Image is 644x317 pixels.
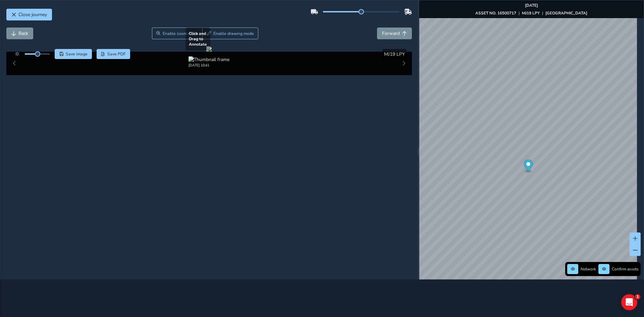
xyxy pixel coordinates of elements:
button: Forward [377,28,412,39]
button: PDF [97,49,130,59]
div: Map marker [524,160,533,173]
strong: [GEOGRAPHIC_DATA] [545,10,587,16]
span: Back [18,30,28,37]
span: Save PDF [107,51,126,57]
span: Confirm assets [612,266,639,272]
div: [DATE] 10:41 [189,63,229,68]
button: Save [55,49,92,59]
div: | | [475,10,587,16]
span: Enable zoom mode [163,31,198,36]
img: Thumbnail frame [189,56,229,63]
iframe: Intercom live chat [621,294,637,310]
span: Network [581,266,596,272]
button: Back [6,28,33,39]
span: 1 [635,294,640,300]
span: Close journey [18,11,47,18]
button: Zoom [152,28,203,39]
span: MJ19 LPY [384,51,405,57]
strong: ASSET NO. 16500717 [475,10,516,16]
button: Close journey [6,9,52,20]
button: Draw [202,28,258,39]
strong: [DATE] [525,3,538,8]
span: Enable drawing mode [213,31,254,36]
strong: MJ19 LPY [522,10,540,16]
span: Save image [66,51,88,57]
span: Forward [382,30,400,37]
